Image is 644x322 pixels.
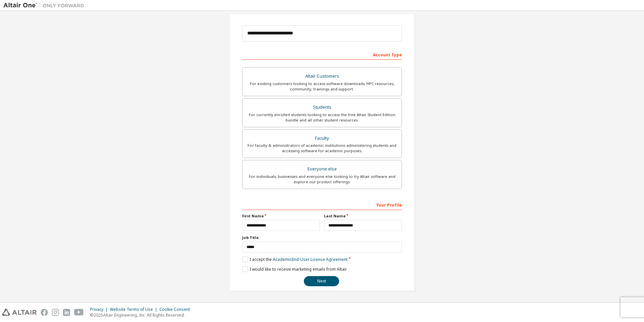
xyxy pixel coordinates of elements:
[242,213,320,219] label: First Name
[247,164,397,174] div: Everyone else
[52,309,59,316] img: instagram.svg
[247,174,397,185] div: For individuals, businesses and everyone else looking to try Altair software and explore our prod...
[63,309,70,316] img: linkedin.svg
[3,2,88,9] img: Altair One
[242,235,402,240] label: Job Title
[247,112,397,123] div: For currently enrolled students looking to access the free Altair Student Edition bundle and all ...
[41,309,48,316] img: facebook.svg
[2,309,37,316] img: altair_logo.svg
[242,257,348,262] label: I accept the
[242,199,402,210] div: Your Profile
[247,81,397,92] div: For existing customers looking to access software downloads, HPC resources, community, trainings ...
[74,309,84,316] img: youtube.svg
[247,72,397,81] div: Altair Customers
[324,213,402,219] label: Last Name
[90,307,110,312] div: Privacy
[110,307,159,312] div: Website Terms of Use
[247,103,397,112] div: Students
[90,312,194,318] p: © 2025 Altair Engineering, Inc. All Rights Reserved.
[273,257,348,262] a: Academic End-User License Agreement
[247,134,397,143] div: Faculty
[159,307,194,312] div: Cookie Consent
[304,276,339,286] button: Next
[242,266,347,272] label: I would like to receive marketing emails from Altair
[247,143,397,154] div: For faculty & administrators of academic institutions administering students and accessing softwa...
[242,49,402,60] div: Account Type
